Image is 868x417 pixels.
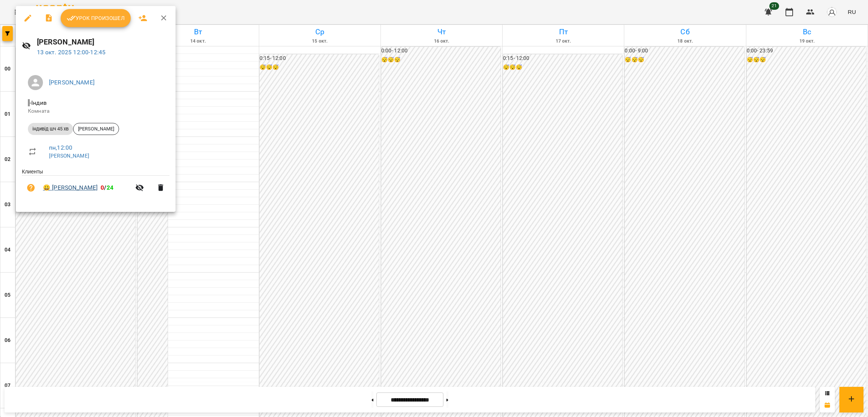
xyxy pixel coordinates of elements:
[22,168,170,203] ul: Клиенты
[101,184,113,191] b: /
[101,184,104,191] span: 0
[28,126,73,132] span: індивід шч 45 хв
[28,99,48,106] span: - Індив
[37,49,106,56] a: 13 окт. 2025 12:00-12:45
[28,107,164,115] p: Комната
[37,36,170,48] h6: [PERSON_NAME]
[49,153,89,159] a: [PERSON_NAME]
[61,9,131,27] button: Урок произошел
[107,184,113,191] span: 24
[43,183,98,192] a: 😀 [PERSON_NAME]
[73,126,119,132] span: [PERSON_NAME]
[67,14,125,23] span: Урок произошел
[73,123,119,135] div: [PERSON_NAME]
[22,179,40,197] button: Визит пока не оплачен. Добавить оплату?
[49,144,72,151] a: пн , 12:00
[49,79,95,86] a: [PERSON_NAME]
